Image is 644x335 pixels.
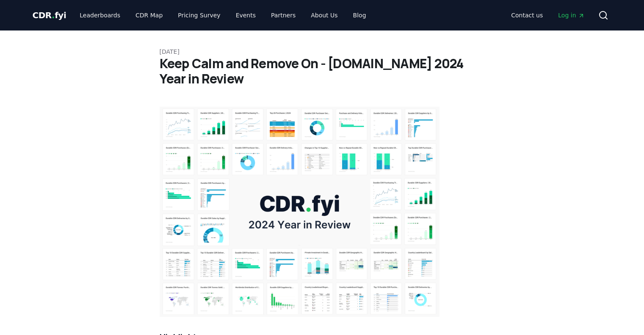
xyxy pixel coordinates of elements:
img: blog post image [160,107,440,317]
nav: Main [504,8,591,23]
a: About Us [304,8,344,23]
a: Events [229,8,263,23]
a: CDR Map [129,8,169,23]
nav: Main [73,8,373,23]
a: Pricing Survey [171,8,227,23]
h1: Keep Calm and Remove On - [DOMAIN_NAME] 2024 Year in Review [160,56,485,86]
span: Log in [558,11,584,19]
a: Contact us [504,8,550,23]
span: . [52,10,55,20]
a: Leaderboards [73,8,127,23]
a: CDR.fyi [33,9,66,21]
a: Log in [551,8,591,23]
a: Partners [264,8,302,23]
a: Blog [346,8,373,23]
p: [DATE] [160,47,485,56]
span: CDR fyi [33,10,66,20]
